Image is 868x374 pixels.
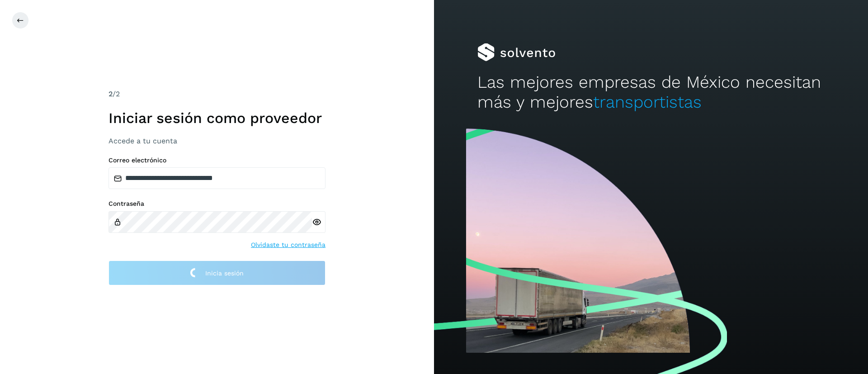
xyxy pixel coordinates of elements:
[108,156,325,164] label: Correo electrónico
[205,270,244,276] span: Inicia sesión
[108,90,113,98] span: 2
[108,200,325,208] label: Contraseña
[108,260,325,285] button: Inicia sesión
[251,240,325,250] a: Olvidaste tu contraseña
[108,137,325,145] h3: Accede a tu cuenta
[477,72,825,113] h2: Las mejores empresas de México necesitan más y mejores
[108,89,325,99] div: /2
[108,109,325,127] h1: Iniciar sesión como proveedor
[593,92,702,112] span: transportistas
